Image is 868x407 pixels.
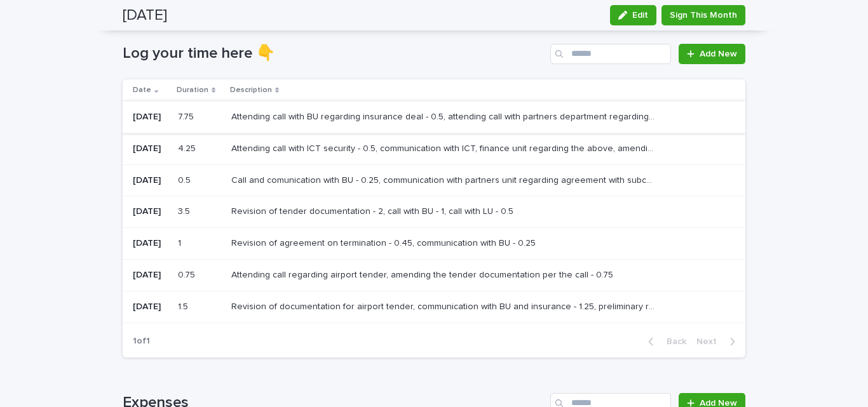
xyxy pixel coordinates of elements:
[679,44,745,64] a: Add New
[700,50,737,58] span: Add New
[178,267,198,281] p: 0.75
[123,196,745,228] tr: [DATE]3.53.5 Revision of tender documentation - 2, call with BU - 1, call with LU - 0.5Revision o...
[231,299,658,312] p: Revision of documentation for airport tender, communication with BU and insurance - 1.25, prelimi...
[123,291,745,323] tr: [DATE]1.51.5 Revision of documentation for airport tender, communication with BU and insurance - ...
[231,173,658,186] p: Call and comunication with BU - 0.25, communication with partners unit regarding agreement with s...
[133,112,168,123] p: [DATE]
[123,259,745,291] tr: [DATE]0.750.75 Attending call regarding airport tender, amending the tender documentation per the...
[178,236,184,249] p: 1
[178,204,193,217] p: 3.5
[550,44,671,64] input: Search
[123,164,745,196] tr: [DATE]0.50.5 Call and comunication with BU - 0.25, communication with partners unit regarding agr...
[231,204,516,217] p: Revision of tender documentation - 2, call with BU - 1, call with LU - 0.5
[691,336,745,347] button: Next
[133,143,168,154] p: [DATE]
[178,299,191,312] p: 1.5
[133,238,168,249] p: [DATE]
[178,173,193,186] p: 0.5
[178,141,198,154] p: 4.25
[133,302,168,312] p: [DATE]
[133,175,168,186] p: [DATE]
[133,83,151,97] p: Date
[123,326,160,357] p: 1 of 1
[123,133,745,164] tr: [DATE]4.254.25 Attending call with ICT security - 0.5, communication with ICT, finance unit regar...
[133,270,168,281] p: [DATE]
[123,44,545,63] h1: Log your time here 👇
[123,6,167,25] h2: [DATE]
[231,236,538,249] p: Revision of agreement on termination - 0.45, communication with BU - 0.25
[670,9,737,22] span: Sign This Month
[123,101,745,133] tr: [DATE]7.757.75 Attending call with BU regarding insurance deal - 0.5, attending call with partner...
[177,83,208,97] p: Duration
[230,83,272,97] p: Description
[231,141,658,154] p: Attending call with ICT security - 0.5, communication with ICT, finance unit regarding the above,...
[659,337,686,346] span: Back
[610,5,656,25] button: Edit
[231,267,616,281] p: Attending call regarding airport tender, amending the tender documentation per the call - 0.75
[133,206,168,217] p: [DATE]
[123,228,745,260] tr: [DATE]11 Revision of agreement on termination - 0.45, communication with BU - 0.25Revision of agr...
[178,109,196,123] p: 7.75
[231,109,658,123] p: Attending call with BU regarding insurance deal - 0.5, attending call with partners department re...
[661,5,745,25] button: Sign This Month
[638,336,691,347] button: Back
[632,11,648,20] span: Edit
[696,337,724,346] span: Next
